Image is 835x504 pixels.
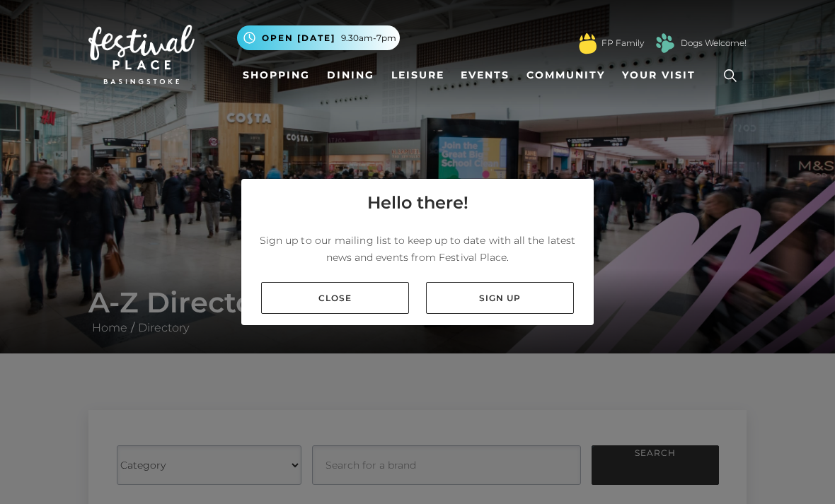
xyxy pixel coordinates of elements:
[261,282,409,314] a: Close
[455,62,515,88] a: Events
[386,62,450,88] a: Leisure
[88,25,195,84] img: Festival Place Logo
[601,37,644,49] a: FP Family
[321,62,380,88] a: Dining
[521,62,611,88] a: Community
[262,32,335,45] span: Open [DATE]
[237,62,316,88] a: Shopping
[622,68,696,83] span: Your Visit
[237,25,400,50] button: Open [DATE] 9.30am-7pm
[367,190,468,216] h4: Hello there!
[616,62,708,88] a: Your Visit
[681,37,747,49] a: Dogs Welcome!
[426,282,574,314] a: Sign up
[341,32,396,45] span: 9.30am-7pm
[253,232,582,266] p: Sign up to our mailing list to keep up to date with all the latest news and events from Festival ...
